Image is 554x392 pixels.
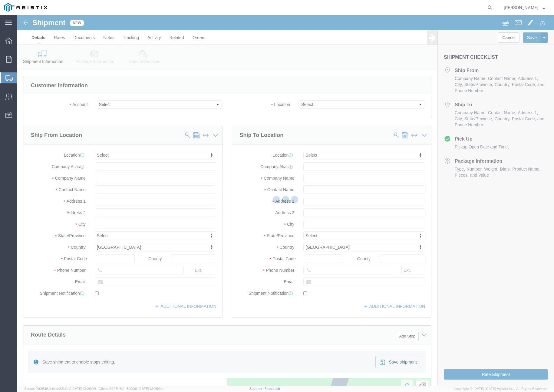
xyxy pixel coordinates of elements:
img: logo [4,3,47,12]
a: Support [249,387,265,390]
a: Feedback [265,387,280,390]
span: [DATE] 12:29:29 [71,387,96,390]
span: [DATE] 12:25:34 [138,387,163,390]
span: Client: 2025.16.0-1592391 [99,387,163,390]
span: Joshua Nunez [504,4,538,11]
span: Copyright © [DATE]-[DATE] Agistix Inc., All Rights Reserved [453,386,547,391]
button: [PERSON_NAME] [503,4,546,11]
span: Server: 2025.16.0-1ffcc23b9e2 [24,387,96,390]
